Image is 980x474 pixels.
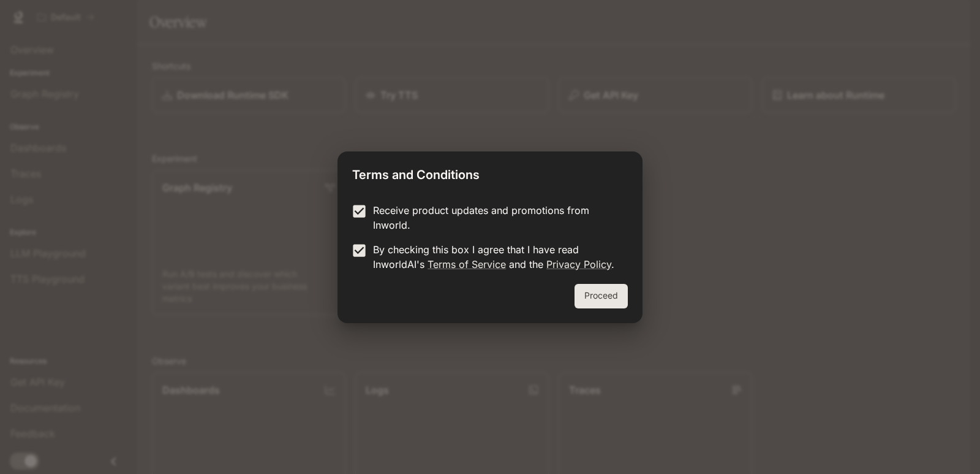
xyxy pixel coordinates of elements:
h2: Terms and Conditions [337,151,643,193]
button: Proceed [575,284,628,308]
p: By checking this box I agree that I have read InworldAI's and the . [373,242,618,272]
a: Privacy Policy [546,258,611,270]
p: Receive product updates and promotions from Inworld. [373,203,618,232]
a: Terms of Service [428,258,506,270]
